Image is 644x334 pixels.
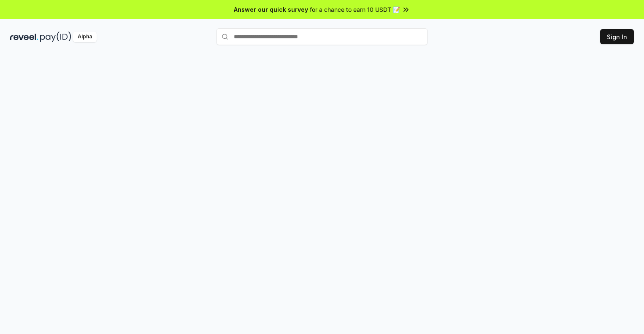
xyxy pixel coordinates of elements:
[600,29,634,44] button: Sign In
[234,5,308,14] span: Answer our quick survey
[73,32,97,42] div: Alpha
[10,32,38,42] img: reveel_dark
[40,32,71,42] img: pay_id
[310,5,400,14] span: for a chance to earn 10 USDT 📝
